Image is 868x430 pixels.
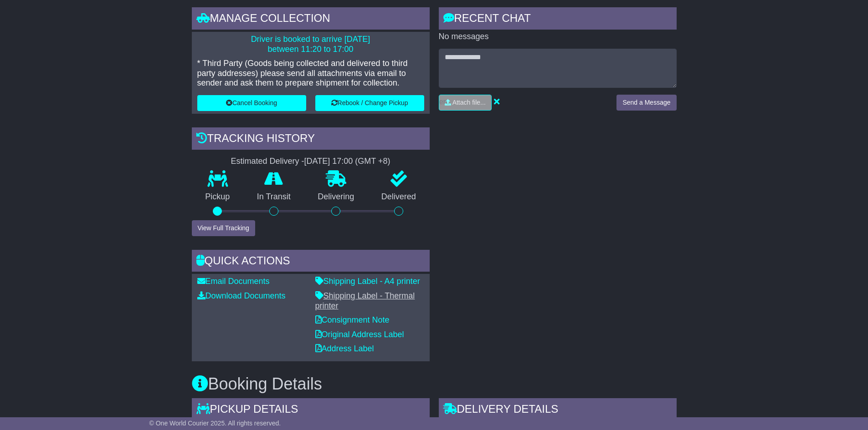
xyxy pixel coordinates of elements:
a: Original Address Label [315,330,404,339]
p: No messages [439,32,677,42]
div: Quick Actions [192,250,430,274]
a: Address Label [315,344,374,353]
p: Pickup [192,192,244,202]
p: Driver is booked to arrive [DATE] between 11:20 to 17:00 [197,35,424,54]
a: Consignment Note [315,315,390,324]
div: RECENT CHAT [439,7,677,32]
div: Manage collection [192,7,430,32]
p: In Transit [243,192,304,202]
a: Shipping Label - A4 printer [315,277,420,286]
a: Email Documents [197,277,270,286]
span: © One World Courier 2025. All rights reserved. [149,420,281,427]
div: Delivery Details [439,398,677,423]
div: Pickup Details [192,398,430,423]
p: Delivering [304,192,368,202]
button: Rebook / Change Pickup [315,95,424,111]
a: Download Documents [197,291,286,300]
div: [DATE] 17:00 (GMT +8) [304,157,390,167]
p: Delivered [368,192,430,202]
p: * Third Party (Goods being collected and delivered to third party addresses) please send all atta... [197,59,424,88]
div: Tracking history [192,127,430,152]
button: Cancel Booking [197,95,306,111]
div: Estimated Delivery - [192,157,430,167]
button: Send a Message [616,95,676,111]
a: Shipping Label - Thermal printer [315,291,415,310]
button: View Full Tracking [192,220,255,236]
h3: Booking Details [192,375,677,393]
